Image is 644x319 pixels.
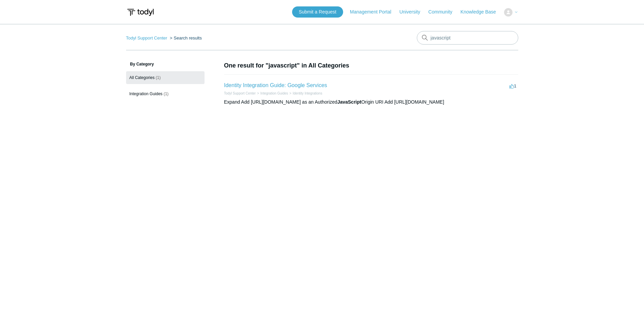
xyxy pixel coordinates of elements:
span: All Categories [129,75,155,80]
a: Todyl Support Center [126,35,167,41]
a: Community [428,8,459,16]
li: Todyl Support Center [126,35,169,41]
a: Identity Integrations [293,91,322,95]
a: University [399,8,427,16]
img: Todyl Support Center Help Center home page [126,6,155,19]
span: Integration Guides [129,91,163,96]
a: Submit a Request [292,6,343,18]
li: Integration Guides [256,91,288,96]
a: Management Portal [350,8,398,16]
div: Expand Add [URL][DOMAIN_NAME] as an Authorized Origin URI Add [URL][DOMAIN_NAME] [224,99,518,106]
li: Identity Integrations [288,91,322,96]
a: Integration Guides (1) [126,87,205,100]
em: JavaScript [337,99,361,105]
a: Identity Integration Guide: Google Services [224,82,327,88]
li: Todyl Support Center [224,91,256,96]
h1: One result for "javascript" in All Categories [224,61,518,70]
a: Knowledge Base [460,8,503,16]
span: (1) [164,91,169,96]
input: Search [417,31,518,45]
span: 1 [509,83,516,88]
a: All Categories (1) [126,71,205,84]
span: (1) [156,75,161,80]
a: Todyl Support Center [224,91,256,95]
a: Integration Guides [260,91,288,95]
h3: By Category [126,61,205,67]
li: Search results [168,35,202,41]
